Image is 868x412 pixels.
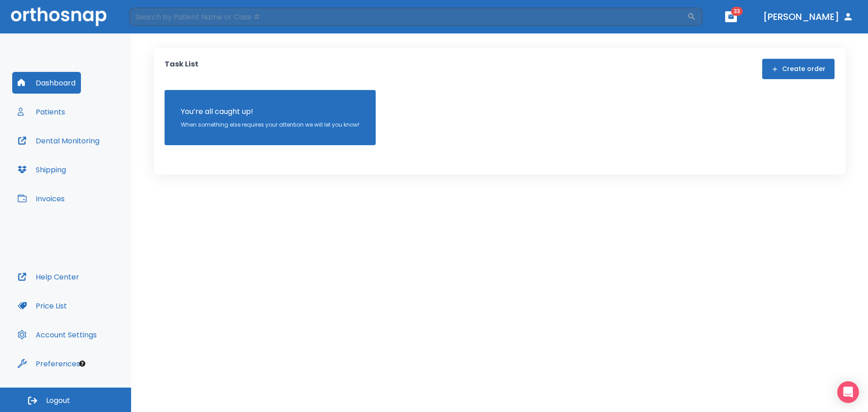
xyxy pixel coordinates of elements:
[12,130,105,152] button: Dental Monitoring
[181,121,359,129] p: When something else requires your attention we will let you know!
[12,72,81,94] button: Dashboard
[129,8,687,26] input: Search by Patient Name or Case #
[78,360,86,368] div: Tooltip anchor
[12,324,102,346] button: Account Settings
[731,7,743,16] span: 33
[837,381,859,403] div: Open Intercom Messenger
[165,59,198,79] p: Task List
[759,9,857,25] button: [PERSON_NAME]
[12,101,71,123] button: Patients
[181,106,359,117] p: You’re all caught up!
[12,353,85,374] button: Preferences
[12,188,70,209] button: Invoices
[11,7,107,26] img: Orthosnap
[12,295,72,317] button: Price List
[762,59,835,79] button: Create order
[12,266,85,288] button: Help Center
[12,159,71,180] button: Shipping
[46,396,70,406] span: Logout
